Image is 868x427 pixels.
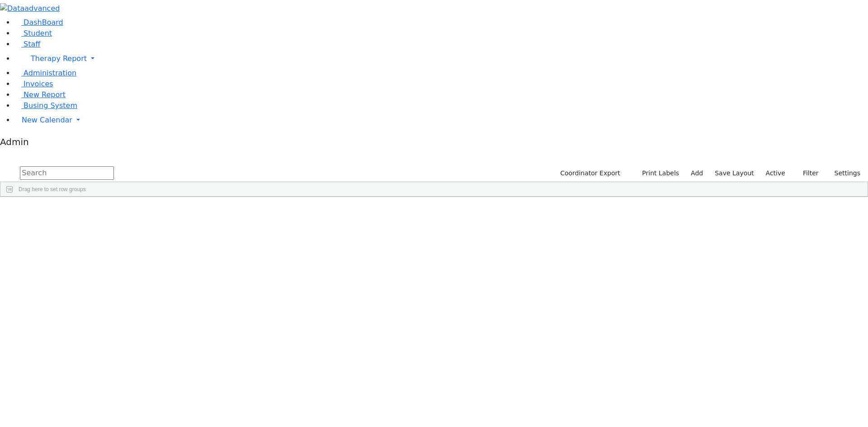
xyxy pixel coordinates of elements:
[14,90,66,99] a: New Report
[14,29,52,38] a: Student
[14,40,40,48] a: Staff
[791,166,823,180] button: Filter
[762,166,789,180] label: Active
[14,18,63,27] a: DashBoard
[823,166,864,180] button: Settings
[24,40,40,48] span: Staff
[632,166,683,180] button: Print Labels
[20,166,114,180] input: Search
[19,186,86,192] span: Drag here to set row groups
[14,69,76,77] a: Administration
[14,111,868,129] a: New Calendar
[14,50,868,68] a: Therapy Report
[14,101,77,110] a: Busing System
[24,90,66,99] span: New Report
[14,80,53,88] a: Invoices
[24,101,77,110] span: Busing System
[554,166,624,180] button: Coordinator Export
[24,29,52,38] span: Student
[24,80,53,88] span: Invoices
[24,18,63,27] span: DashBoard
[711,166,758,180] button: Save Layout
[31,54,87,63] span: Therapy Report
[24,69,76,77] span: Administration
[687,166,707,180] a: Add
[22,116,72,124] span: New Calendar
